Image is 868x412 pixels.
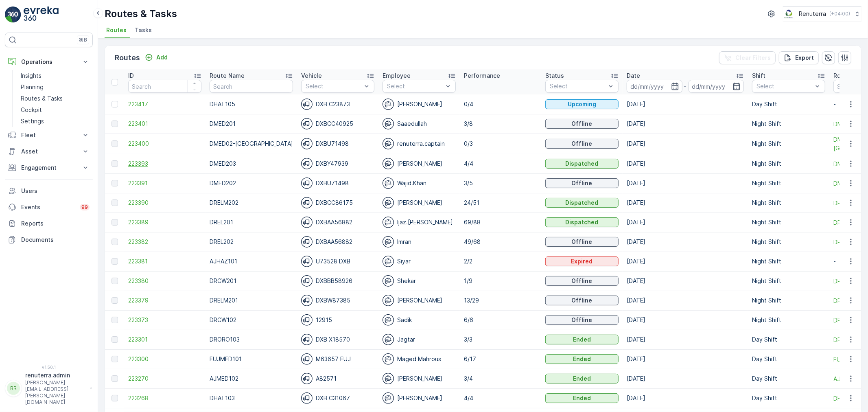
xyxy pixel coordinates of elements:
button: Operations [5,54,93,70]
p: Settings [21,117,44,125]
a: 223270 [128,375,201,383]
p: Select [306,82,362,90]
p: Insights [21,72,42,80]
p: Ended [573,335,591,344]
p: Documents [21,236,90,244]
p: Performance [464,72,500,80]
p: Expired [571,257,593,265]
p: Add [156,53,168,61]
img: svg%3e [301,197,313,208]
div: Toggle Row Selected [112,121,118,127]
p: Dispatched [566,199,599,207]
p: DHAT105 [210,100,293,108]
div: [PERSON_NAME] [383,99,456,110]
span: 223391 [128,179,201,187]
td: [DATE] [623,232,748,252]
p: Night Shift [752,140,825,148]
button: Dispatched [545,217,619,227]
p: Ended [573,375,591,383]
img: svg%3e [301,178,313,189]
div: Toggle Row Selected [112,317,118,323]
p: DRORO103 [210,335,293,344]
p: 3/4 [464,375,537,383]
button: Offline [545,139,619,149]
input: dd/mm/yyyy [627,80,682,93]
td: [DATE] [623,388,748,408]
p: Reports [21,219,90,228]
span: 223390 [128,199,201,207]
div: [PERSON_NAME] [383,373,456,384]
div: DXBAA56882 [301,236,374,248]
a: Insights [17,70,93,81]
span: 223401 [128,120,201,128]
input: Search [128,80,201,93]
p: - [684,81,687,91]
button: Dispatched [545,159,619,169]
p: 0/4 [464,100,537,108]
div: [PERSON_NAME] [383,392,456,404]
img: svg%3e [301,275,313,287]
div: Toggle Row Selected [112,375,118,382]
span: Tasks [135,26,152,34]
div: DXBCC86175 [301,197,374,208]
img: svg%3e [301,236,313,248]
td: [DATE] [623,330,748,349]
p: 4/4 [464,160,537,168]
p: 3/5 [464,179,537,187]
td: [DATE] [623,291,748,310]
p: Dispatched [566,218,599,226]
img: svg%3e [301,353,313,365]
span: 223389 [128,218,201,226]
p: 69/88 [464,218,537,226]
div: DXB C23873 [301,99,374,110]
p: 2/2 [464,257,537,265]
p: Asset [21,147,77,156]
span: 223301 [128,335,201,344]
p: DMED202 [210,179,293,187]
button: Renuterra(+04:00) [783,7,861,21]
div: Toggle Row Selected [112,297,118,304]
p: Routes [115,52,140,64]
p: Fleet [21,131,77,139]
a: Events99 [5,199,93,215]
img: svg%3e [301,295,313,306]
p: 24/51 [464,199,537,207]
div: Toggle Row Selected [112,356,118,362]
img: svg%3e [301,217,313,228]
a: 223380 [128,277,201,285]
a: 223379 [128,296,201,305]
button: Offline [545,296,619,305]
p: Night Shift [752,160,825,168]
p: Offline [572,238,593,246]
p: Offline [572,120,593,128]
span: 223400 [128,140,201,148]
div: DXB X18570 [301,334,374,345]
a: 223300 [128,355,201,363]
a: 223373 [128,316,201,324]
img: logo_light-DOdMpM7g.png [24,7,59,23]
p: Renuterra [799,10,826,18]
p: ID [128,72,134,80]
td: [DATE] [623,271,748,291]
img: svg%3e [383,392,394,404]
div: DXBW87385 [301,295,374,306]
img: svg%3e [383,197,394,208]
button: Dispatched [545,198,619,208]
button: Expired [545,256,619,266]
button: Offline [545,178,619,188]
a: Settings [17,116,93,127]
p: Events [21,203,75,211]
img: svg%3e [383,334,394,345]
img: svg%3e [383,314,394,326]
p: Day Shift [752,100,825,108]
p: Export [795,54,814,62]
p: AJHAZ101 [210,257,293,265]
p: Routes & Tasks [21,94,63,103]
div: Toggle Row Selected [112,336,118,343]
div: Imran [383,236,456,248]
span: Routes [106,26,127,34]
p: Night Shift [752,218,825,226]
p: 6/17 [464,355,537,363]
